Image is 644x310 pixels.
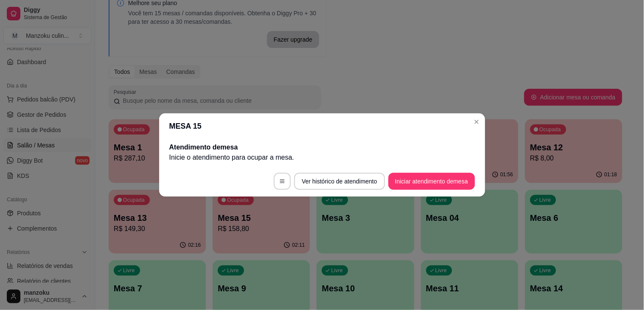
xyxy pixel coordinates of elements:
[169,152,475,163] p: Inicie o atendimento para ocupar a mesa .
[388,173,475,190] button: Iniciar atendimento demesa
[169,142,475,152] h2: Atendimento de mesa
[159,113,485,139] header: MESA 15
[294,173,385,190] button: Ver histórico de atendimento
[470,115,484,129] button: Close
